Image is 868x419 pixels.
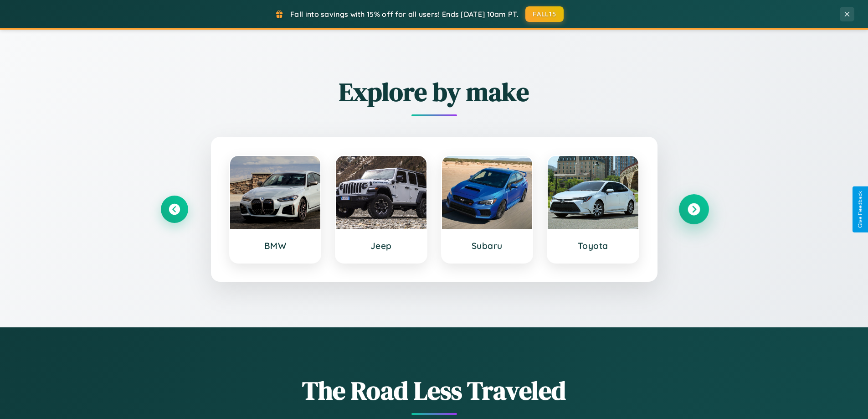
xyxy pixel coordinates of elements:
[290,10,519,19] span: Fall into savings with 15% off for all users! Ends [DATE] 10am PT.
[161,74,708,109] h2: Explore by make
[557,240,629,251] h3: Toyota
[161,373,708,408] h1: The Road Less Traveled
[525,6,564,22] button: FALL15
[345,240,417,251] h3: Jeep
[451,240,524,251] h3: Subaru
[857,191,863,228] div: Give Feedback
[239,240,312,251] h3: BMW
